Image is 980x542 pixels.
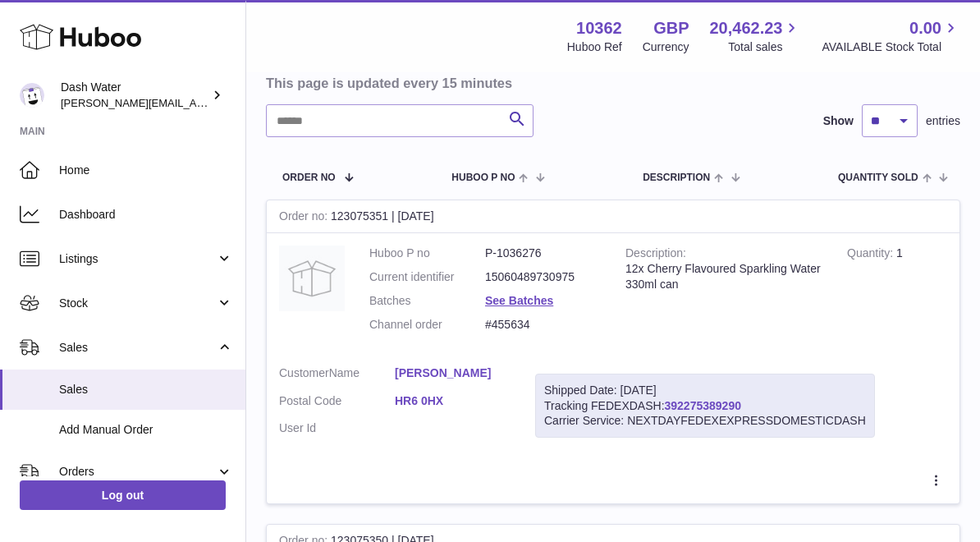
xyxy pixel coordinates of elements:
[544,383,866,398] div: Shipped Date: [DATE]
[395,365,511,381] a: [PERSON_NAME]
[926,113,960,129] span: entries
[59,422,233,438] span: Add Manual Order
[567,39,622,55] div: Huboo Ref
[847,246,896,264] strong: Quantity
[835,233,959,353] td: 1
[822,39,960,55] span: AVAILABLE Stock Total
[59,464,216,480] span: Orders
[59,251,216,267] span: Listings
[59,296,216,311] span: Stock
[822,17,960,55] a: 0.00 AVAILABLE Stock Total
[643,172,710,183] span: Description
[59,163,233,178] span: Home
[20,480,226,510] a: Log out
[59,207,233,223] span: Dashboard
[643,39,689,55] div: Currency
[823,113,854,129] label: Show
[485,246,601,261] dd: P-1036276
[485,294,553,307] a: See Batches
[282,172,336,183] span: Order No
[451,172,515,183] span: Huboo P no
[369,317,485,333] dt: Channel order
[279,393,395,413] dt: Postal Code
[709,17,801,55] a: 20,462.23 Total sales
[20,83,44,108] img: james@dash-water.com
[61,96,329,109] span: [PERSON_NAME][EMAIL_ADDRESS][DOMAIN_NAME]
[485,317,601,333] dd: #455634
[59,340,216,356] span: Sales
[576,17,622,39] strong: 10362
[369,293,485,309] dt: Batches
[395,393,511,409] a: HR6 0HX
[728,39,801,55] span: Total sales
[267,200,959,233] div: 123075351 | [DATE]
[369,269,485,285] dt: Current identifier
[535,374,875,439] div: Tracking FEDEXDASH:
[61,80,208,111] div: Dash Water
[279,365,395,385] dt: Name
[279,420,395,436] dt: User Id
[279,209,331,227] strong: Order no
[909,17,941,39] span: 0.00
[665,399,741,412] a: 392275389290
[485,269,601,285] dd: 15060489730975
[279,246,345,311] img: no-photo.jpg
[266,74,956,92] h3: This page is updated every 15 minutes
[838,172,918,183] span: Quantity Sold
[709,17,782,39] span: 20,462.23
[625,261,822,292] div: 12x Cherry Flavoured Sparkling Water 330ml can
[279,366,329,379] span: Customer
[653,17,689,39] strong: GBP
[369,246,485,261] dt: Huboo P no
[544,413,866,429] div: Carrier Service: NEXTDAYFEDEXEXPRESSDOMESTICDASH
[59,382,233,397] span: Sales
[625,246,686,264] strong: Description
